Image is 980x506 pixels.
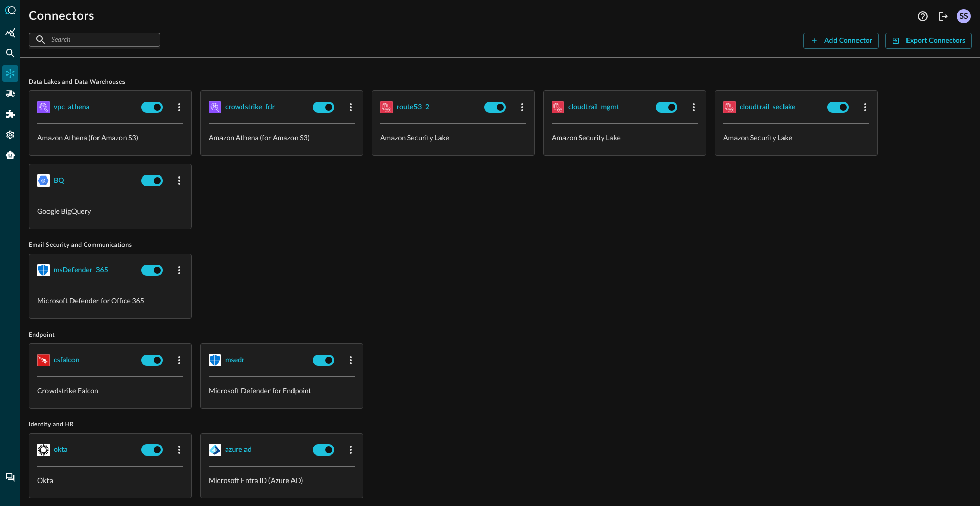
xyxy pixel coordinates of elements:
[29,331,972,339] span: Endpoint
[29,78,972,86] span: Data Lakes and Data Warehouses
[37,132,183,143] p: Amazon Athena (for Amazon S3)
[3,106,19,122] div: Addons
[209,385,355,396] p: Microsoft Defender for Endpoint
[2,24,18,41] div: Summary Insights
[740,101,795,114] div: cloudtrail_seclake
[29,421,972,429] span: Identity and HR
[29,8,94,24] h1: Connectors
[552,101,564,113] img: AWSSecurityLake.svg
[37,352,137,368] button: csfalcon
[209,352,309,368] button: msedr
[2,65,18,82] div: Connectors
[225,101,275,114] div: crowdstrike_fdr
[37,295,183,306] p: Microsoft Defender for Office 365
[2,45,18,61] div: Federated Search
[380,99,480,115] button: route53_2
[54,264,108,277] div: msDefender_365
[2,469,18,486] div: Chat
[397,101,429,114] div: route53_2
[29,241,972,249] span: Email Security and Communications
[37,206,183,216] p: Google BigQuery
[2,147,18,163] div: Query Agent
[225,354,244,367] div: msedr
[37,264,50,276] img: MicrosoftDefenderForOffice365.svg
[209,444,221,456] img: MicrosoftEntra.svg
[723,99,823,115] button: cloudtrail_seclake
[803,33,879,49] button: Add Connector
[37,354,50,366] img: CrowdStrikeFalcon.svg
[37,99,137,115] button: vpc_athena
[209,475,355,486] p: Microsoft Entra ID (Azure AD)
[957,9,971,23] div: SS
[37,444,50,456] img: Okta.svg
[54,354,80,367] div: csfalcon
[2,127,18,143] div: Settings
[54,444,67,457] div: okta
[380,132,526,143] p: Amazon Security Lake
[885,33,972,49] button: Export Connectors
[552,132,698,143] p: Amazon Security Lake
[51,30,137,49] input: Search
[209,354,221,366] img: MicrosoftDefenderForEndpoint.svg
[37,475,183,486] p: Okta
[37,442,137,458] button: okta
[723,132,869,143] p: Amazon Security Lake
[37,101,50,113] img: AWSAthena.svg
[209,99,309,115] button: crowdstrike_fdr
[568,101,619,114] div: cloudtrail_mgmt
[225,444,252,457] div: azure ad
[37,262,137,279] button: msDefender_365
[935,8,951,24] button: Logout
[54,174,64,187] div: BQ
[37,174,50,187] img: GoogleBigQuery.svg
[37,172,137,189] button: BQ
[723,101,736,113] img: AWSSecurityLake.svg
[552,99,652,115] button: cloudtrail_mgmt
[2,86,18,102] div: Pipelines
[37,385,183,396] p: Crowdstrike Falcon
[209,101,221,113] img: AWSAthena.svg
[209,132,355,143] p: Amazon Athena (for Amazon S3)
[380,101,393,113] img: AWSSecurityLake.svg
[915,8,931,24] button: Help
[54,101,90,114] div: vpc_athena
[209,442,309,458] button: azure ad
